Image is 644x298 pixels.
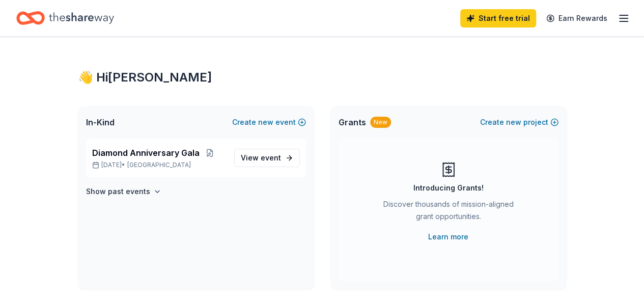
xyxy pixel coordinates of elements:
div: 👋 Hi [PERSON_NAME] [78,69,567,86]
span: event [261,153,281,162]
div: Introducing Grants! [413,182,484,194]
button: Createnewevent [232,116,306,128]
a: Earn Rewards [540,9,613,28]
div: Discover thousands of mission-aligned grant opportunities. [379,198,518,227]
span: new [258,116,273,128]
button: Createnewproject [480,116,558,128]
a: Start free trial [460,9,536,28]
button: Show past events [86,185,161,198]
a: Home [16,6,114,30]
p: [DATE] • [92,161,226,169]
h4: Show past events [86,185,150,198]
a: Learn more [428,231,468,243]
span: new [506,116,521,128]
span: View [241,152,281,164]
a: View event [234,149,300,167]
span: Grants [339,116,366,128]
span: Diamond Anniversary Gala [92,147,200,159]
div: New [370,117,391,128]
span: [GEOGRAPHIC_DATA] [127,161,191,169]
span: In-Kind [86,116,115,128]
